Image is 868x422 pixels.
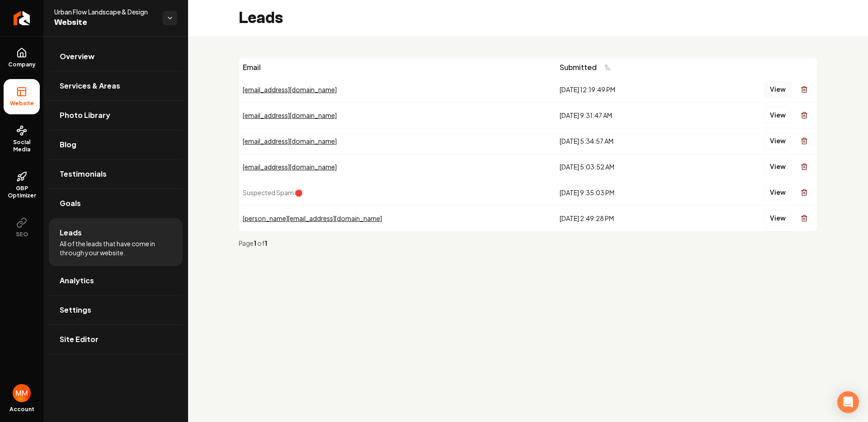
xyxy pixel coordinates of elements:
div: [DATE] 9:31:47 AM [560,111,691,120]
h2: Leads [239,9,283,27]
button: View [764,210,792,226]
span: Testimonials [60,169,107,179]
span: Photo Library [60,110,110,121]
a: Blog [49,130,183,159]
div: Open Intercom Messenger [837,391,859,413]
a: Overview [49,42,183,71]
span: Submitted [560,62,597,73]
span: Goals [60,198,81,209]
a: GBP Optimizer [4,164,40,206]
span: Settings [60,305,91,315]
a: Company [4,40,40,75]
span: Services & Areas [60,80,120,91]
a: Testimonials [49,159,183,188]
button: Submitted [560,59,617,75]
span: Page [239,239,254,247]
span: SEO [12,231,32,238]
div: [PERSON_NAME][EMAIL_ADDRESS][DOMAIN_NAME] [243,214,552,223]
img: Rebolt Logo [14,11,30,25]
a: Services & Areas [49,71,183,100]
span: Company [5,61,39,68]
button: View [764,159,792,175]
button: Open user button [13,384,31,402]
span: Urban Flow Landscape & Design [54,7,156,16]
div: [EMAIL_ADDRESS][DOMAIN_NAME] [243,136,552,145]
a: Goals [49,189,183,218]
div: [EMAIL_ADDRESS][DOMAIN_NAME] [243,85,552,94]
span: Site Editor [60,334,99,345]
span: Account [9,406,34,413]
span: Overview [60,51,94,62]
div: [DATE] 9:35:03 PM [560,188,691,197]
span: Website [54,16,156,29]
span: GBP Optimizer [4,185,40,199]
span: Website [6,100,38,107]
div: [DATE] 12:19:49 PM [560,85,691,94]
div: [DATE] 2:49:28 PM [560,214,691,223]
div: Email [243,62,552,73]
strong: 1 [254,239,257,247]
img: Matthew Meyer [13,384,31,402]
a: Photo Library [49,101,183,130]
button: View [764,184,792,201]
span: All of the leads that have come in through your website. [60,239,172,257]
div: [EMAIL_ADDRESS][DOMAIN_NAME] [243,162,552,171]
span: Suspected Spam 🛑 [243,188,302,197]
button: View [764,107,792,123]
span: of [257,239,264,247]
a: Social Media [4,118,40,160]
div: [EMAIL_ADDRESS][DOMAIN_NAME] [243,111,552,120]
div: [DATE] 5:03:52 AM [560,162,691,171]
span: Leads [60,227,82,238]
button: SEO [4,210,40,245]
button: View [764,81,792,98]
a: Site Editor [49,325,183,354]
a: Settings [49,295,183,324]
button: View [764,133,792,149]
strong: 1 [264,239,267,247]
a: Analytics [49,266,183,295]
span: Social Media [4,139,40,153]
span: Analytics [60,275,94,286]
span: Blog [60,139,76,150]
div: [DATE] 5:34:57 AM [560,136,691,145]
